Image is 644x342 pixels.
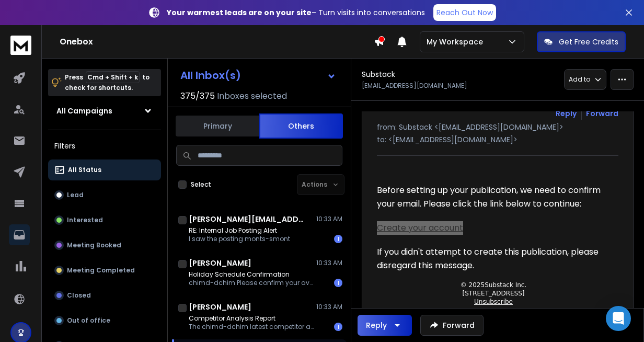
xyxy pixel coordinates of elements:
[362,69,395,79] h1: Substack
[377,134,618,145] p: to: <[EMAIL_ADDRESS][DOMAIN_NAME]>
[180,70,241,81] h1: All Inbox(s)
[586,108,618,119] div: Forward
[189,302,251,312] h1: [PERSON_NAME]
[377,245,610,272] p: If you didn't attempt to create this publication, please disregard this message.
[189,258,251,268] h1: [PERSON_NAME]
[377,222,463,234] a: Create your account
[485,281,526,289] span: Substack Inc.
[569,75,590,84] p: Add to
[67,216,103,224] p: Interested
[334,323,342,331] div: 1
[606,306,631,331] div: Open Intercom Messenger
[334,279,342,287] div: 1
[377,184,610,211] p: Before setting up your publication, we need to confirm your email. Please click the link below to...
[358,315,412,336] button: Reply
[60,36,374,48] h1: Onebox
[189,314,314,323] p: Competitor Analysis Report
[56,106,112,116] h1: All Campaigns
[48,185,161,206] button: Lead
[67,266,135,275] p: Meeting Completed
[377,281,610,306] p: © 2025 [STREET_ADDRESS]
[259,113,343,139] button: Others
[556,108,577,119] button: Reply
[334,235,342,243] div: 1
[189,270,314,279] p: Holiday Schedule Confirmation
[316,215,342,223] p: 10:33 AM
[48,139,161,153] h3: Filters
[67,316,110,325] p: Out of office
[427,37,487,47] p: My Workspace
[189,323,314,331] p: The chimd-dchim latest competitor analysis
[377,122,618,132] p: from: Substack <[EMAIL_ADDRESS][DOMAIN_NAME]>
[48,285,161,306] button: Closed
[366,320,387,330] div: Reply
[189,226,290,235] p: RE: Internal Job Posting Alert
[65,72,149,93] p: Press to check for shortcuts.
[48,260,161,281] button: Meeting Completed
[191,180,211,189] label: Select
[436,7,493,18] p: Reach Out Now
[67,291,91,300] p: Closed
[537,31,626,52] button: Get Free Credits
[48,210,161,231] button: Interested
[176,115,259,138] button: Primary
[48,235,161,256] button: Meeting Booked
[48,159,161,180] button: All Status
[474,298,513,305] a: Unsubscribe
[10,36,31,55] img: logo
[48,310,161,331] button: Out of office
[316,303,342,311] p: 10:33 AM
[172,65,344,86] button: All Inbox(s)
[67,241,121,249] p: Meeting Booked
[167,7,425,18] p: – Turn visits into conversations
[48,100,161,121] button: All Campaigns
[189,279,314,287] p: chimd-dchim Please confirm your availability
[420,315,484,336] button: Forward
[316,259,342,267] p: 10:33 AM
[180,90,215,102] span: 375 / 375
[167,7,312,18] strong: Your warmest leads are on your site
[86,71,140,83] span: Cmd + Shift + k
[362,82,467,90] p: [EMAIL_ADDRESS][DOMAIN_NAME]
[67,191,84,199] p: Lead
[559,37,618,47] p: Get Free Credits
[68,166,101,174] p: All Status
[189,235,290,243] p: I saw the posting monts-smont
[433,4,496,21] a: Reach Out Now
[217,90,287,102] h3: Inboxes selected
[189,214,304,224] h1: [PERSON_NAME][EMAIL_ADDRESS][DOMAIN_NAME]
